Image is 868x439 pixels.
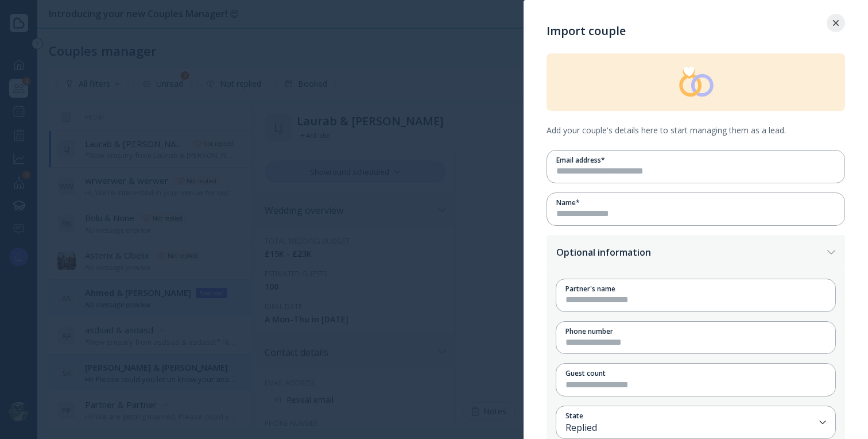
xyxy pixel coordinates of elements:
div: Replied [565,421,815,434]
div: Add your couple's details here to start managing them as a lead. [547,111,845,150]
div: Phone number [565,326,826,336]
div: Partner's name [565,284,826,294]
div: Import couple [547,23,845,53]
div: Name * [556,198,835,207]
div: Email address * [556,155,835,165]
div: State [565,411,815,421]
div: Optional information [556,247,823,258]
div: Guest count [565,368,826,378]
